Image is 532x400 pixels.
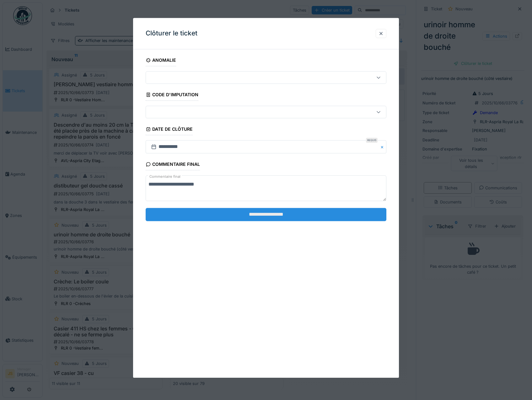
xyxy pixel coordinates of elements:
[366,138,378,143] div: Requis
[146,55,176,66] div: Anomalie
[146,29,197,37] h3: Clôturer le ticket
[146,160,200,171] div: Commentaire final
[146,90,199,101] div: Code d'imputation
[146,125,193,135] div: Date de clôture
[379,140,386,154] button: Close
[148,173,182,181] label: Commentaire final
